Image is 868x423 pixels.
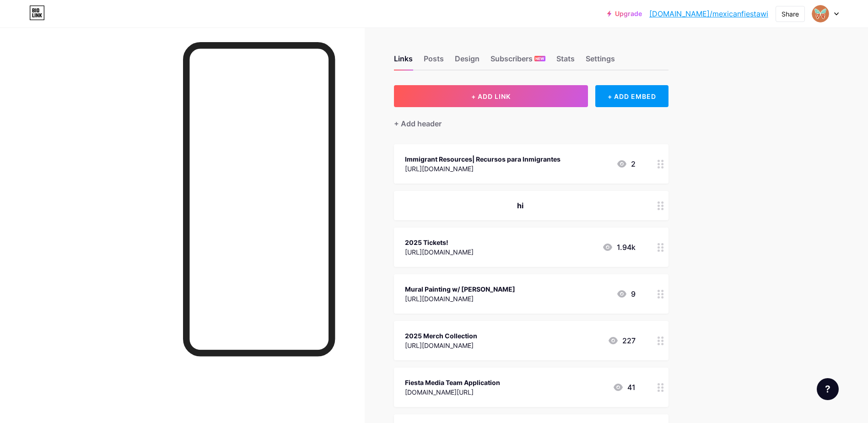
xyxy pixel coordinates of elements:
[405,378,500,387] div: Fiesta Media Team Application
[405,200,636,211] div: hi
[471,92,511,100] span: + ADD LINK
[405,247,474,257] div: [URL][DOMAIN_NAME]
[556,53,575,70] div: Stats
[535,56,544,61] span: NEW
[595,85,668,107] div: + ADD EMBED
[607,10,642,17] a: Upgrade
[812,5,829,22] img: mexicanfiestawi
[394,53,413,70] div: Links
[491,53,545,70] div: Subscribers
[616,158,636,169] div: 2
[405,284,515,294] div: Mural Painting w/ [PERSON_NAME]
[616,288,636,299] div: 9
[405,164,561,174] div: [URL][DOMAIN_NAME]
[405,387,500,397] div: [DOMAIN_NAME][URL]
[782,9,799,19] div: Share
[394,118,442,129] div: + Add header
[649,8,768,19] a: [DOMAIN_NAME]/mexicanfiestawi
[394,85,588,107] button: + ADD LINK
[405,238,474,247] div: 2025 Tickets!
[586,53,615,70] div: Settings
[405,294,515,304] div: [URL][DOMAIN_NAME]
[405,331,477,341] div: 2025 Merch Collection
[602,242,636,253] div: 1.94k
[608,335,636,346] div: 227
[613,382,636,393] div: 41
[424,53,444,70] div: Posts
[405,341,477,350] div: [URL][DOMAIN_NAME]
[405,154,561,164] div: Immigrant Resources| Recursos para Inmigrantes
[455,53,480,70] div: Design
